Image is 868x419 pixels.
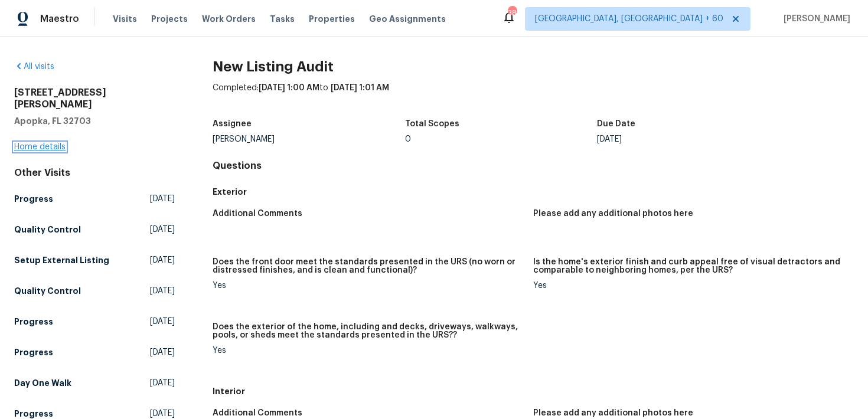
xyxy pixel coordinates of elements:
h5: Interior [213,385,854,397]
a: Home details [14,143,66,151]
h5: Quality Control [14,285,81,297]
a: Day One Walk[DATE] [14,372,175,394]
h5: Progress [14,193,53,205]
h5: Additional Comments [213,209,302,218]
div: Other Visits [14,167,175,179]
h2: [STREET_ADDRESS][PERSON_NAME] [14,87,175,110]
h5: Please add any additional photos here [533,409,693,417]
h5: Please add any additional photos here [533,209,693,218]
span: [PERSON_NAME] [779,13,850,25]
h5: Quality Control [14,224,81,235]
h5: Additional Comments [213,409,302,417]
span: [DATE] [150,193,175,205]
h5: Progress [14,316,53,328]
span: [DATE] 1:01 AM [331,84,389,92]
span: [GEOGRAPHIC_DATA], [GEOGRAPHIC_DATA] + 60 [535,13,723,25]
span: Tasks [270,15,295,23]
h5: Total Scopes [405,120,459,128]
h5: Apopka, FL 32703 [14,115,175,127]
div: [DATE] [597,135,789,143]
div: [PERSON_NAME] [213,135,405,143]
h5: Assignee [213,120,252,128]
a: Progress[DATE] [14,311,175,332]
span: [DATE] 1:00 AM [259,84,319,92]
h5: Does the front door meet the standards presented in the URS (no worn or distressed finishes, and ... [213,258,524,274]
h5: Setup External Listing [14,254,109,266]
span: [DATE] [150,224,175,235]
div: Yes [533,281,844,290]
a: Quality Control[DATE] [14,280,175,302]
span: [DATE] [150,285,175,297]
h5: Day One Walk [14,377,71,389]
a: Setup External Listing[DATE] [14,250,175,271]
span: Properties [309,13,355,25]
a: Quality Control[DATE] [14,219,175,240]
a: All visits [14,63,54,71]
span: Projects [151,13,188,25]
div: Completed: to [213,82,854,113]
div: 384 [508,7,516,19]
span: Maestro [40,13,79,25]
span: Work Orders [202,13,256,25]
h5: Progress [14,346,53,358]
span: [DATE] [150,254,175,266]
span: [DATE] [150,377,175,389]
h5: Does the exterior of the home, including and decks, driveways, walkways, pools, or sheds meet the... [213,323,524,339]
h2: New Listing Audit [213,61,854,73]
h5: Exterior [213,186,854,198]
div: Yes [213,281,524,290]
span: [DATE] [150,316,175,328]
a: Progress[DATE] [14,342,175,363]
h4: Questions [213,160,854,172]
h5: Due Date [597,120,635,128]
div: 0 [405,135,598,143]
span: Geo Assignments [369,13,446,25]
span: [DATE] [150,346,175,358]
div: Yes [213,346,524,355]
h5: Is the home's exterior finish and curb appeal free of visual detractors and comparable to neighbo... [533,258,844,274]
span: Visits [113,13,137,25]
a: Progress[DATE] [14,188,175,209]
